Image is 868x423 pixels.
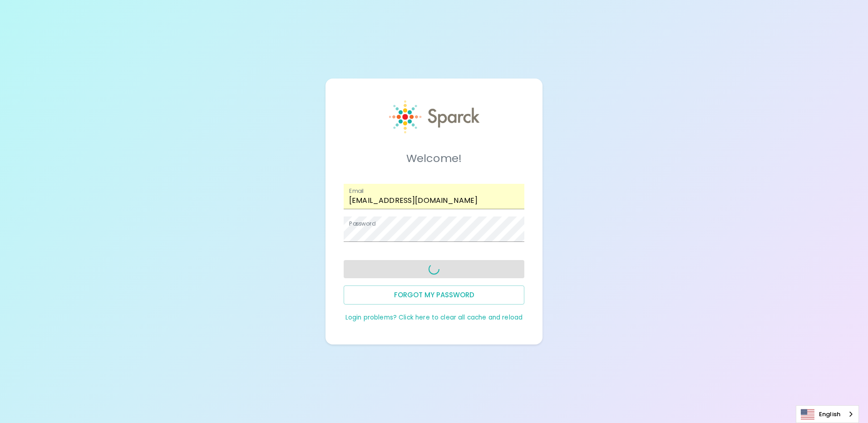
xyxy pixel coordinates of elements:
[349,187,364,195] label: Email
[389,100,479,133] img: Sparck logo
[344,151,524,166] h5: Welcome!
[344,285,524,305] button: Forgot my password
[796,405,859,423] div: Language
[796,406,858,423] a: English
[349,220,375,227] label: Password
[796,405,859,423] aside: Language selected: English
[345,313,523,322] a: Login problems? Click here to clear all cache and reload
